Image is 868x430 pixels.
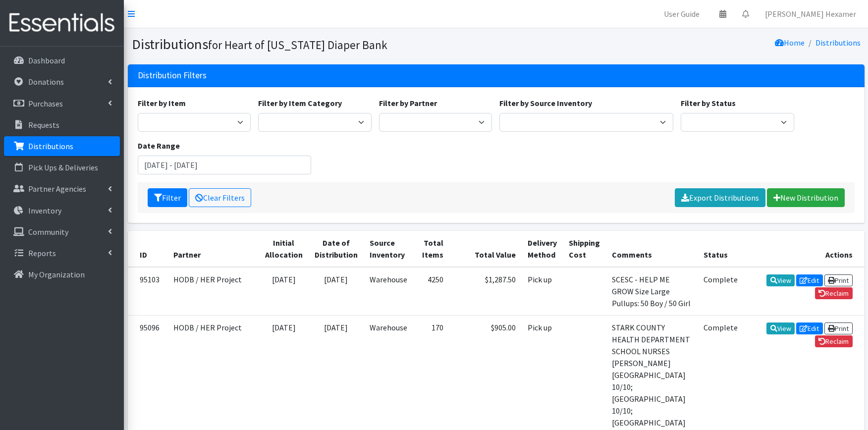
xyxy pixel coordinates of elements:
[766,274,795,286] a: View
[563,231,606,267] th: Shipping Cost
[138,156,312,174] input: January 1, 2011 - December 31, 2011
[138,97,186,109] label: Filter by Item
[4,158,120,177] a: Pick Ups & Deliveries
[28,55,65,65] p: Dashboard
[698,231,744,267] th: Status
[775,38,805,48] a: Home
[4,265,120,284] a: My Organization
[449,231,522,267] th: Total Value
[796,322,823,334] a: Edit
[606,267,698,316] td: SCESC - HELP ME GROW Size Large Pullups: 50 Boy / 50 Girl
[4,201,120,220] a: Inventory
[815,287,853,299] a: Reclaim
[28,162,98,172] p: Pick Ups & Deliveries
[757,4,864,24] a: [PERSON_NAME] Hexamer
[128,267,167,316] td: 95103
[28,227,68,237] p: Community
[364,231,413,267] th: Source Inventory
[28,269,85,279] p: My Organization
[413,267,449,316] td: 4250
[148,188,187,207] button: Filter
[138,70,207,81] h3: Distribution Filters
[796,274,823,286] a: Edit
[698,267,744,316] td: Complete
[4,179,120,199] a: Partner Agencies
[4,243,120,263] a: Reports
[4,6,120,40] img: HumanEssentials
[138,140,180,152] label: Date Range
[4,51,120,70] a: Dashboard
[258,97,342,109] label: Filter by Item Category
[815,335,853,347] a: Reclaim
[815,38,861,48] a: Distributions
[824,274,853,286] a: Print
[4,72,120,92] a: Donations
[606,231,698,267] th: Comments
[28,120,59,130] p: Requests
[522,267,563,316] td: Pick up
[208,38,387,52] small: for Heart of [US_STATE] Diaper Bank
[656,4,707,24] a: User Guide
[766,322,795,334] a: View
[681,97,736,109] label: Filter by Status
[189,188,251,207] a: Clear Filters
[4,115,120,135] a: Requests
[167,267,259,316] td: HODB / HER Project
[4,222,120,242] a: Community
[522,231,563,267] th: Delivery Method
[28,99,63,108] p: Purchases
[4,136,120,156] a: Distributions
[28,141,73,151] p: Distributions
[499,97,592,109] label: Filter by Source Inventory
[28,77,64,87] p: Donations
[28,248,56,258] p: Reports
[824,322,853,334] a: Print
[309,267,364,316] td: [DATE]
[767,188,845,207] a: New Distribution
[259,231,309,267] th: Initial Allocation
[309,231,364,267] th: Date of Distribution
[4,94,120,113] a: Purchases
[675,188,765,207] a: Export Distributions
[167,231,259,267] th: Partner
[28,206,61,215] p: Inventory
[449,267,522,316] td: $1,287.50
[28,184,86,194] p: Partner Agencies
[259,267,309,316] td: [DATE]
[364,267,413,316] td: Warehouse
[744,231,865,267] th: Actions
[132,36,492,53] h1: Distributions
[128,231,167,267] th: ID
[413,231,449,267] th: Total Items
[379,97,437,109] label: Filter by Partner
